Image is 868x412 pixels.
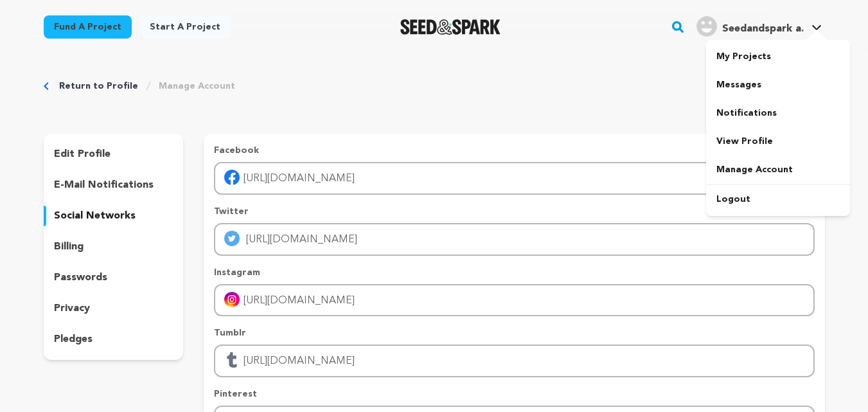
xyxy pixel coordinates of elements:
[224,352,240,368] img: tumblr.svg
[706,127,850,156] a: View Profile
[400,19,501,35] img: Seed&Spark Logo Dark Mode
[706,99,850,127] a: Notifications
[694,13,824,40] span: Seedandspark a.'s Profile
[696,16,717,37] img: user.png
[139,15,231,39] a: Start a project
[59,80,138,93] a: Return to Profile
[706,71,850,99] a: Messages
[214,266,814,279] p: Instagram
[44,237,184,257] button: billing
[54,147,111,162] p: edit profile
[44,175,184,195] button: e-mail notifications
[54,208,136,224] p: social networks
[54,301,90,316] p: privacy
[44,206,184,226] button: social networks
[214,223,814,256] input: Enter twitter profile link
[44,267,184,288] button: passwords
[44,144,184,165] button: edit profile
[214,327,814,339] p: Tumblr
[54,270,107,285] p: passwords
[214,162,814,195] input: Enter facebook profile link
[214,205,814,218] p: Twitter
[214,284,814,317] input: Enter instagram handle link
[159,80,235,93] a: Manage Account
[44,298,184,319] button: privacy
[400,19,501,35] a: Seed&Spark Homepage
[706,156,850,184] a: Manage Account
[214,144,814,157] p: Facebook
[706,42,850,71] a: My Projects
[44,80,825,93] div: Breadcrumb
[214,388,814,400] p: Pinterest
[224,170,240,185] img: facebook-mobile.svg
[706,185,850,213] a: Logout
[696,16,804,37] div: Seedandspark a.'s Profile
[54,239,84,255] p: billing
[224,292,240,307] img: instagram-mobile.svg
[694,13,824,37] a: Seedandspark a.'s Profile
[214,345,814,377] input: Enter tubmlr profile link
[54,177,154,193] p: e-mail notifications
[224,231,240,246] img: twitter-mobile.svg
[44,329,184,350] button: pledges
[722,24,804,34] span: Seedandspark a.
[44,15,132,39] a: Fund a project
[54,332,93,347] p: pledges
